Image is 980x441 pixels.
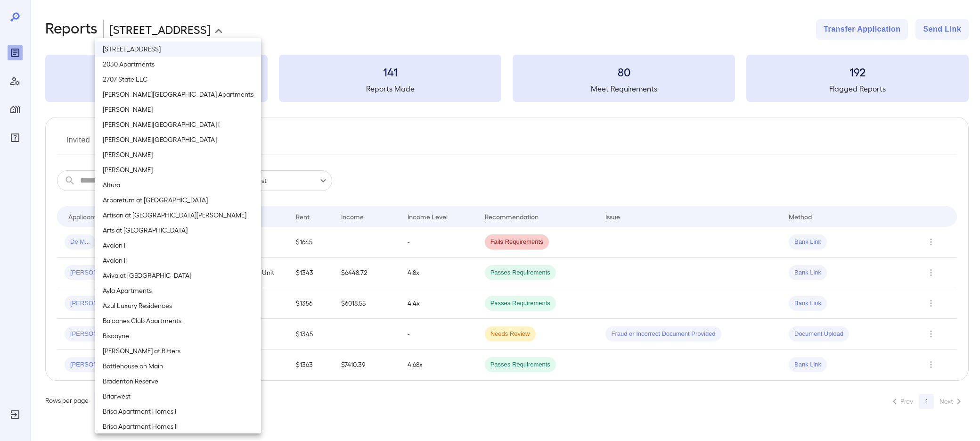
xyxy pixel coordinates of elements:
[95,162,261,177] li: [PERSON_NAME]
[95,328,261,343] li: Biscayne
[95,223,261,238] li: Arts at [GEOGRAPHIC_DATA]
[95,102,261,117] li: [PERSON_NAME]
[95,389,261,404] li: Briarwest
[95,313,261,328] li: Balcones Club Apartments
[95,343,261,358] li: [PERSON_NAME] at Bitters
[95,72,261,87] li: 2707 State LLC
[95,42,261,57] li: [STREET_ADDRESS]
[95,358,261,374] li: Bottlehouse on Main
[95,132,261,147] li: [PERSON_NAME][GEOGRAPHIC_DATA]
[95,177,261,192] li: Altura
[95,147,261,162] li: [PERSON_NAME]
[95,253,261,268] li: Avalon II
[95,283,261,298] li: Ayla Apartments
[95,57,261,72] li: 2030 Apartments
[95,238,261,253] li: Avalon I
[95,404,261,419] li: Brisa Apartment Homes I
[95,419,261,434] li: Brisa Apartment Homes II
[95,87,261,102] li: [PERSON_NAME][GEOGRAPHIC_DATA] Apartments
[95,374,261,389] li: Bradenton Reserve
[95,298,261,313] li: Azul Luxury Residences
[95,208,261,223] li: Artisan at [GEOGRAPHIC_DATA][PERSON_NAME]
[95,268,261,283] li: Aviva at [GEOGRAPHIC_DATA]
[95,117,261,132] li: [PERSON_NAME][GEOGRAPHIC_DATA] I
[95,192,261,208] li: Arboretum at [GEOGRAPHIC_DATA]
